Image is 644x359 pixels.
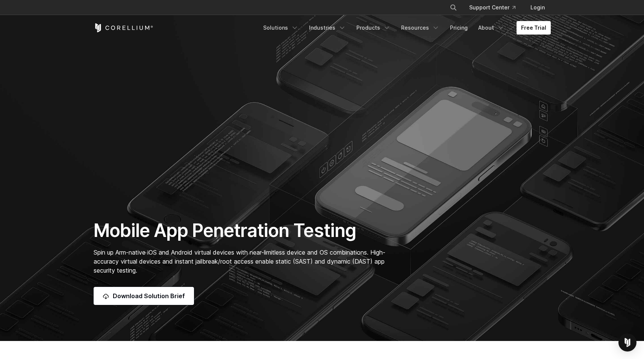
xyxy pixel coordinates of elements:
[447,1,460,14] button: Search
[397,21,444,35] a: Resources
[259,21,303,35] a: Solutions
[463,1,521,14] a: Support Center
[259,21,551,35] div: Navigation Menu
[113,291,185,300] span: Download Solution Brief
[474,21,509,35] a: About
[441,1,551,14] div: Navigation Menu
[618,333,636,351] div: Open Intercom Messenger
[305,21,350,35] a: Industries
[524,1,551,14] a: Login
[445,21,472,35] a: Pricing
[94,249,385,274] span: Spin up Arm-native iOS and Android virtual devices with near-limitless device and OS combinations...
[94,287,194,305] a: Download Solution Brief
[352,21,395,35] a: Products
[94,219,393,242] h1: Mobile App Penetration Testing
[94,23,153,32] a: Corellium Home
[517,21,551,35] a: Free Trial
